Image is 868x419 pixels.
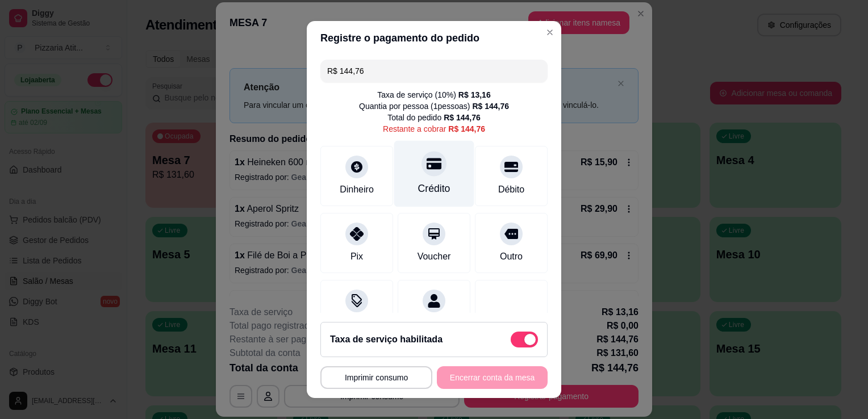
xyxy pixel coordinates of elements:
[458,89,491,100] div: R$ 13,16
[541,23,559,41] button: Close
[444,112,481,123] div: R$ 144,76
[377,89,490,100] div: Taxa de serviço ( 10 %)
[330,333,443,346] h2: Taxa de serviço habilitada
[350,250,363,263] div: Pix
[387,112,481,123] div: Total do pedido
[472,100,509,112] div: R$ 144,76
[498,183,524,196] div: Débito
[320,366,432,389] button: Imprimir consumo
[500,250,523,263] div: Outro
[327,60,541,82] input: Ex.: hambúrguer de cordeiro
[359,100,509,112] div: Quantia por pessoa ( 1 pessoas)
[418,250,451,263] div: Voucher
[383,123,485,135] div: Restante a cobrar
[448,123,485,135] div: R$ 144,76
[307,21,561,55] header: Registre o pagamento do pedido
[340,183,374,196] div: Dinheiro
[418,181,450,196] div: Crédito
